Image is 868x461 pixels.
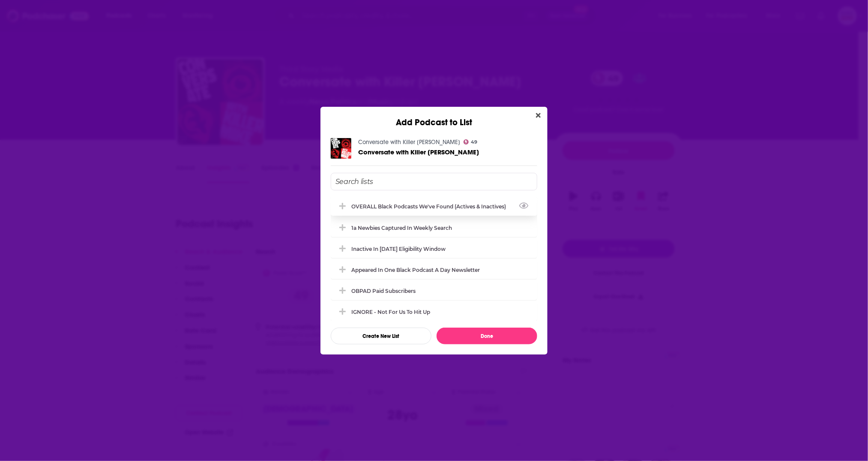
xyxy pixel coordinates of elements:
[331,239,537,258] div: Inactive in 2026 eligibility window
[358,148,479,156] a: Conversate with Killer Mike
[331,218,537,237] div: 1a Newbies captured in weekly search
[351,267,480,273] div: Appeared in One Black podcast a day newsletter
[358,148,479,156] span: Conversate with Killer [PERSON_NAME]
[351,288,416,294] div: OBPAD paid subscribers
[351,309,430,315] div: IGNORE - not for us to hit up
[351,225,452,231] div: 1a Newbies captured in weekly search
[331,302,537,321] div: IGNORE - not for us to hit up
[331,260,537,279] div: Appeared in One Black podcast a day newsletter
[331,281,537,300] div: OBPAD paid subscribers
[351,203,511,210] div: OVERALL Black podcasts we've found (actives & inactives)
[331,138,351,159] img: Conversate with Killer Mike
[331,173,537,190] input: Search lists
[464,139,478,145] a: 49
[506,208,511,209] button: View Link
[437,328,537,344] button: Done
[331,328,431,344] button: Create New List
[533,110,544,121] button: Close
[471,140,478,144] span: 49
[331,173,537,344] div: Add Podcast To List
[331,197,537,216] div: OVERALL Black podcasts we've found (actives & inactives)
[358,139,460,146] a: Conversate with Killer Mike
[351,246,446,252] div: Inactive in [DATE] eligibility window
[320,107,548,128] div: Add Podcast to List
